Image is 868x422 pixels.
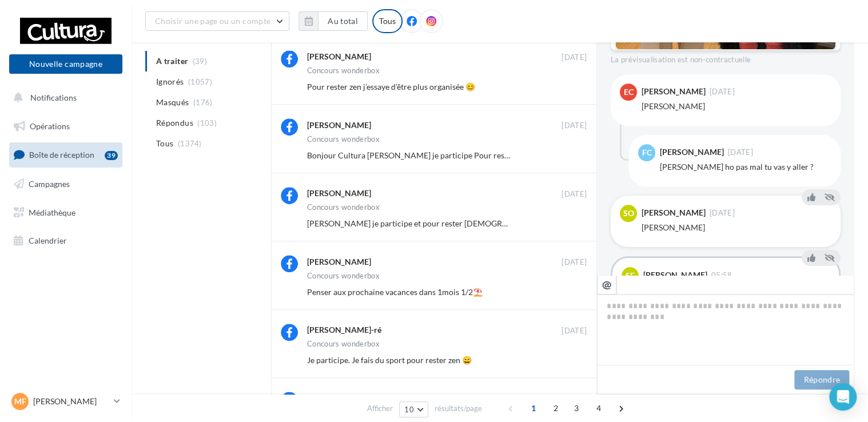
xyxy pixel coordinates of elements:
span: (176) [193,98,213,107]
span: EC [624,86,634,98]
span: Tous [156,138,173,149]
span: Opérations [30,121,70,131]
span: Notifications [30,93,77,102]
span: [DATE] [562,257,587,268]
span: 2 [547,399,565,417]
span: Masqués [156,97,189,108]
a: Médiathèque [7,201,125,225]
div: Open Intercom Messenger [829,383,857,411]
span: 10 [404,405,414,414]
div: [PERSON_NAME] [307,188,371,199]
span: [DATE] [710,209,735,217]
span: Répondus [156,117,193,129]
div: [PERSON_NAME] [642,101,831,112]
div: [PERSON_NAME] ho pas mal tu vas y aller ? [660,161,831,173]
button: Notifications [7,86,120,110]
span: résultats/page [435,403,482,414]
div: Concours wonderbox [307,340,380,348]
a: MF [PERSON_NAME] [9,391,122,412]
span: Afficher [367,403,393,414]
i: @ [602,279,612,289]
span: [DATE] [728,149,753,156]
span: Bonjour Cultura [PERSON_NAME] je participe Pour rester zen, j anticipe, organise, et pratique la ... [307,150,756,160]
div: [PERSON_NAME] [642,87,706,95]
span: (1057) [188,77,212,86]
button: Choisir une page ou un compte [145,11,289,31]
div: Concours wonderbox [307,67,380,74]
div: [PERSON_NAME] [307,120,371,131]
div: La prévisualisation est non-contractuelle [611,50,841,65]
button: Au total [298,11,368,31]
span: Boîte de réception [29,150,94,160]
span: Calendrier [29,236,67,245]
div: [PERSON_NAME] [642,209,706,217]
button: Répondre [794,370,849,389]
span: SO [623,208,634,219]
span: [DATE] [710,88,735,95]
button: 10 [399,401,428,417]
div: 39 [105,151,118,160]
span: 3 [567,399,586,417]
p: [PERSON_NAME] [33,396,109,407]
a: Opérations [7,114,125,138]
div: Concours wonderbox [307,272,380,280]
span: Je participe. Je fais du sport pour rester zen 😄 [307,355,472,365]
span: 05:58 [711,272,732,279]
span: [DATE] [562,326,587,336]
span: Penser aux prochaine vacances dans 1mois 1/2⛱️ [307,287,483,297]
span: Choisir une page ou un compte [155,16,270,26]
div: [PERSON_NAME] [307,51,371,62]
div: Concours wonderbox [307,136,380,143]
span: Médiathèque [29,207,75,217]
span: (103) [197,118,217,128]
a: Campagnes [7,172,125,196]
div: [PERSON_NAME] [307,256,371,268]
span: Ignorés [156,76,184,87]
div: [DATE] Lie [307,393,344,404]
span: MF [14,396,26,407]
div: [PERSON_NAME]-ré [307,324,381,336]
span: SF [626,270,635,281]
div: [PERSON_NAME] [642,222,831,233]
span: [PERSON_NAME] je participe et pour rester [DEMOGRAPHIC_DATA] je fais du zentangle que j'ai découv... [307,218,855,228]
button: Au total [318,11,368,31]
span: 4 [590,399,608,417]
span: Campagnes [29,179,70,189]
span: (1374) [178,139,202,148]
span: [DATE] [562,189,587,200]
a: Calendrier [7,229,125,253]
button: @ [597,275,616,294]
span: [DATE] [562,121,587,131]
span: Pour rester zen j’essaye d’être plus organisée 😊 [307,82,475,91]
span: FC [642,147,652,158]
span: [DATE] [562,53,587,63]
button: Nouvelle campagne [9,54,122,74]
a: Boîte de réception39 [7,142,125,167]
span: 1 [524,399,543,417]
div: Tous [372,9,403,33]
div: Concours wonderbox [307,204,380,211]
div: [PERSON_NAME] [643,271,707,279]
div: [PERSON_NAME] [660,148,724,156]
